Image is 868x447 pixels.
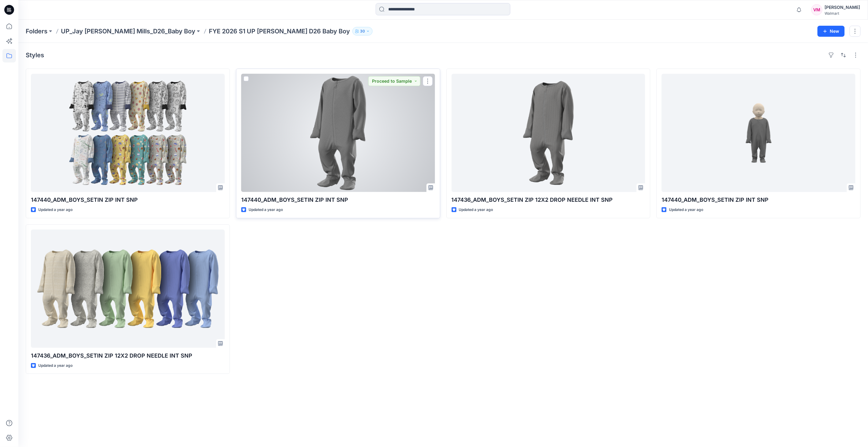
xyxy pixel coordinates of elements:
a: 147440_ADM_BOYS_SETIN ZIP INT SNP [241,74,435,192]
div: Walmart [825,11,860,16]
a: 147436_ADM_BOYS_SETIN ZIP 12X2 DROP NEEDLE INT SNP [452,74,645,192]
p: 147440_ADM_BOYS_SETIN ZIP INT SNP [241,196,435,204]
p: Updated a year ago [38,362,73,369]
p: FYE 2026 S1 UP [PERSON_NAME] D26 Baby Boy [209,27,350,36]
a: UP_Jay [PERSON_NAME] Mills_D26_Baby Boy [61,27,195,36]
h4: Styles [26,51,44,59]
button: 30 [352,27,373,36]
p: 147436_ADM_BOYS_SETIN ZIP 12X2 DROP NEEDLE INT SNP [452,196,645,204]
p: Updated a year ago [669,207,703,213]
a: 147440_ADM_BOYS_SETIN ZIP INT SNP [31,74,225,192]
p: 147440_ADM_BOYS_SETIN ZIP INT SNP [31,196,225,204]
p: 147436_ADM_BOYS_SETIN ZIP 12X2 DROP NEEDLE INT SNP [31,351,225,360]
p: Updated a year ago [459,207,493,213]
button: New [817,26,845,37]
a: 147436_ADM_BOYS_SETIN ZIP 12X2 DROP NEEDLE INT SNP [31,230,225,348]
div: [PERSON_NAME] [825,4,860,11]
p: 30 [360,28,365,35]
p: Updated a year ago [38,207,73,213]
a: Folders [26,27,47,36]
p: Updated a year ago [249,207,283,213]
a: 147440_ADM_BOYS_SETIN ZIP INT SNP [662,74,855,192]
div: VM [811,4,822,15]
p: 147440_ADM_BOYS_SETIN ZIP INT SNP [662,196,855,204]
